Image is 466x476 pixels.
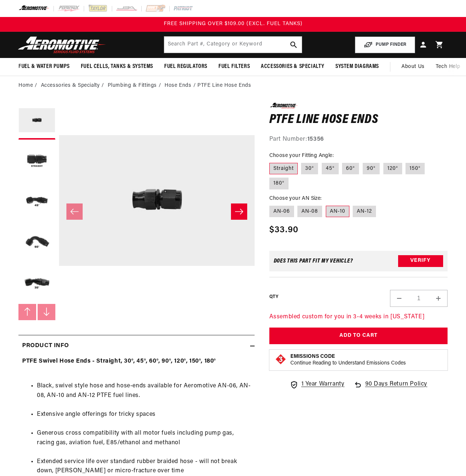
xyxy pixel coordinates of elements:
[290,380,345,389] a: 1 Year Warranty
[322,163,339,175] label: 45°
[297,206,322,218] label: AN-08
[405,163,425,175] label: 150°
[18,143,55,180] button: Load image 2 in gallery view
[81,63,153,71] span: Fuel Cells, Tanks & Systems
[353,206,376,218] label: AN-12
[18,103,255,320] media-gallery: Gallery Viewer
[290,353,406,367] button: Emissions CodeContinue Reading to Understand Emissions Codes
[330,58,384,75] summary: System Diagrams
[164,63,207,71] span: Fuel Regulators
[18,82,448,90] nav: breadcrumbs
[326,206,349,218] label: AN-10
[37,429,251,448] li: Generous cross compatibility with all motor fuels including pump gas, racing gas, aviation fuel, ...
[290,360,406,367] p: Continue Reading to Understand Emissions Codes
[213,58,255,75] summary: Fuel Filters
[269,312,448,322] p: Assembled custom for you in 3-4 weeks in [US_STATE]
[269,328,448,344] button: Add to Cart
[218,63,250,71] span: Fuel Filters
[22,358,216,364] strong: PTFE Swivel Hose Ends - Straight, 30°, 45°, 60°, 90°, 120°, 150°, 180°
[108,82,157,90] a: Plumbing & Fittings
[255,58,330,75] summary: Accessories & Specialty
[269,152,334,160] legend: Choose your Fitting Angle:
[269,135,448,144] div: Part Number:
[383,163,402,175] label: 120°
[307,136,324,142] strong: 15356
[18,225,55,261] button: Load image 4 in gallery view
[38,304,55,320] button: Slide right
[37,410,251,420] li: Extensive angle offerings for tricky spaces
[353,380,428,397] a: 90 Days Return Policy
[436,63,460,71] span: Tech Help
[269,178,289,189] label: 180°
[269,294,279,300] label: QTY
[430,58,466,76] summary: Tech Help
[290,354,335,359] strong: Emissions Code
[37,457,251,476] li: Extended service life over standard rubber braided hose - will not break down, [PERSON_NAME] or m...
[18,103,55,140] button: Load image 1 in gallery view
[301,163,318,175] label: 30°
[159,58,213,75] summary: Fuel Regulators
[18,184,55,221] button: Load image 3 in gallery view
[396,58,430,76] a: About Us
[164,21,303,27] span: FREE SHIPPING OVER $109.00 (EXCL. FUEL TANKS)
[231,203,247,220] button: Slide right
[269,163,298,175] label: Straight
[261,63,324,71] span: Accessories & Specialty
[335,63,379,71] span: System Diagrams
[75,58,159,75] summary: Fuel Cells, Tanks & Systems
[363,163,380,175] label: 90°
[269,206,294,218] label: AN-06
[342,163,359,175] label: 60°
[355,37,415,53] button: PUMP FINDER
[269,195,322,202] legend: Choose your AN Size:
[197,82,251,90] li: PTFE Line Hose Ends
[301,380,345,389] span: 1 Year Warranty
[286,37,302,53] button: search button
[41,82,106,90] li: Accessories & Specialty
[365,380,428,397] span: 90 Days Return Policy
[18,82,33,90] a: Home
[275,353,287,365] img: Emissions code
[165,82,191,90] a: Hose Ends
[18,304,36,320] button: Slide left
[401,64,425,69] span: About Us
[18,265,55,302] button: Load image 5 in gallery view
[18,63,70,71] span: Fuel & Water Pumps
[22,341,69,351] h2: Product Info
[269,114,448,126] h1: PTFE Line Hose Ends
[269,223,299,237] span: $33.90
[398,255,443,267] button: Verify
[164,37,301,53] input: Search by Part Number, Category or Keyword
[13,58,75,75] summary: Fuel & Water Pumps
[37,381,251,400] li: Black, swivel style hose and hose-ends available for Aeromotive AN-06, AN-08, AN-10 and AN-12 PTF...
[274,258,353,264] div: Does This part fit My vehicle?
[66,203,83,220] button: Slide left
[18,335,255,357] summary: Product Info
[16,36,108,54] img: Aeromotive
